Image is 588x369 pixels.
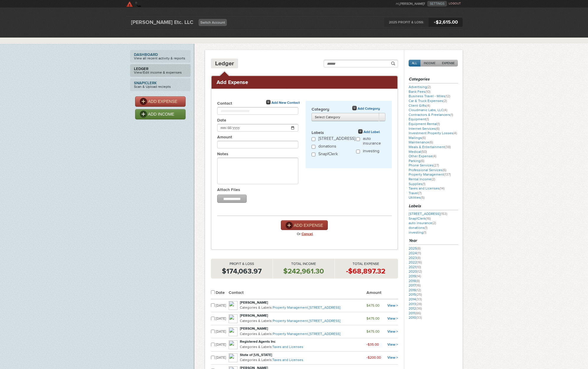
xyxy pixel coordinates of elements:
[366,287,398,299] th: Amount
[240,326,268,331] strong: [PERSON_NAME]
[416,283,421,287] span: (16)
[409,177,435,181] a: Rental Income
[352,106,380,111] a: Add Category
[417,260,422,264] span: (16)
[425,90,430,94] span: (10)
[126,1,182,7] a: SkyClerk
[130,64,191,77] a: LedgerView/Edit income & expenses
[309,319,340,323] a: [STREET_ADDRESS]
[409,76,458,83] h3: Categories
[417,269,422,273] span: (12)
[366,303,379,307] small: $475.00
[409,265,421,269] a: 2021
[409,191,422,195] a: Travel
[346,267,385,275] strong: -$68,897.32
[134,81,187,85] strong: Snap!Clerk
[427,1,447,7] a: SETTINGS
[240,305,366,311] p: Categories & Labels:
[366,355,381,360] small: -$200.00
[409,297,422,301] a: 2014
[416,292,422,297] span: (25)
[409,306,422,310] a: 2012
[126,18,199,27] div: [PERSON_NAME] Etc. LLC
[312,107,386,113] label: Category
[445,94,450,98] span: (12)
[417,246,421,250] span: (8)
[427,85,431,89] span: (2)
[130,50,191,63] a: DashboardView all recent activity & reports
[431,177,435,181] span: (2)
[409,108,447,112] a: Cloudmanic Labs, LLC
[425,226,428,230] span: (1)
[409,221,436,225] a: auto insurance
[399,2,425,6] strong: [PERSON_NAME]!
[437,122,440,126] span: (1)
[409,230,426,234] a: investing
[318,152,338,158] label: Snap!Clerk
[409,288,421,292] a: 2016
[432,221,436,225] span: (2)
[272,345,303,349] a: Taxes and Licenses
[273,319,309,323] a: Property Management,
[449,2,461,5] a: LOGOUT
[409,311,421,315] a: 2011
[409,274,421,278] a: 2019
[366,329,379,334] small: $475.00
[199,19,227,26] a: Switch Account
[409,136,426,140] a: Mailings
[417,256,421,260] span: (8)
[416,315,422,320] span: (33)
[216,299,229,312] td: [DATE]
[318,136,355,143] label: [STREET_ADDRESS]
[409,131,457,135] a: Investment Property Losses
[409,154,436,158] a: Other Expense
[409,226,428,230] a: donations
[312,130,386,136] label: Labels
[440,186,445,190] span: (14)
[409,140,433,144] a: Maintenance
[416,274,421,278] span: (14)
[409,145,451,149] a: Meals & Entertainment
[366,316,379,321] small: $475.00
[409,90,430,94] a: Bank Fees
[409,269,422,273] a: 2020
[436,127,440,131] span: (6)
[423,230,426,234] span: (1)
[273,262,335,266] p: Total Income
[130,78,191,91] a: Snap!ClerkScan & Upload reciepts
[443,99,447,103] span: (2)
[335,262,397,266] p: Total Expense
[302,232,313,236] a: Cancel
[409,203,458,210] h3: Labels
[216,287,229,299] th: Date
[416,288,421,292] span: (12)
[273,332,309,336] a: Property Management,
[409,122,440,126] a: Equipment Rental
[409,117,429,121] a: Equipment
[420,60,439,67] a: INCOME
[222,267,262,275] strong: $174,063.97
[409,159,424,163] a: Parking
[217,118,306,124] label: Date
[409,292,422,297] a: 2015
[217,79,392,86] h2: Add Expense
[453,131,457,135] span: (4)
[433,154,436,158] span: (4)
[444,172,451,177] span: (137)
[266,100,300,106] a: Add New Contact
[273,305,309,310] a: Property Management,
[135,109,186,119] a: ADD INCOME
[297,230,301,238] strong: Or
[366,342,379,347] small: -$35.00
[409,168,446,172] a: Professional Services
[415,311,421,315] span: (86)
[216,351,229,364] td: [DATE]
[409,216,431,221] a: Snap!Clerk
[409,256,421,260] a: 2023
[409,279,420,283] a: 2018
[215,60,234,67] h4: Ledger
[417,251,421,255] span: (11)
[240,300,268,305] strong: [PERSON_NAME]
[217,135,306,141] label: Amount
[283,267,324,275] strong: $242,961.30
